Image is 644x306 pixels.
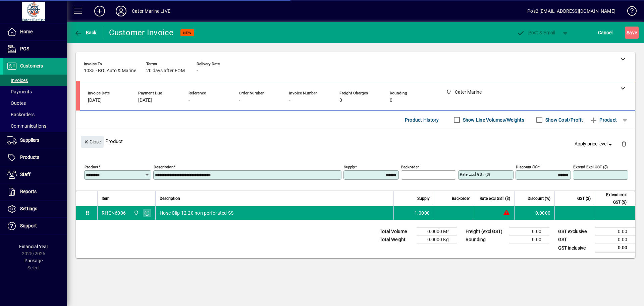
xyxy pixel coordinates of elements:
[20,206,37,211] span: Settings
[3,201,67,217] a: Settings
[3,75,67,86] a: Invoices
[513,27,559,39] button: Post & Email
[627,30,629,35] span: S
[599,191,627,206] span: Extend excl GST ($)
[7,78,28,83] span: Invoices
[586,114,620,126] button: Product
[376,228,417,236] td: Total Volume
[3,132,67,149] a: Suppliers
[625,27,639,39] button: Save
[19,244,48,249] span: Financial Year
[595,228,635,236] td: 0.00
[132,209,140,217] span: Cater Marine
[109,27,174,38] div: Customer Invoice
[577,195,591,202] span: GST ($)
[417,195,430,202] span: Supply
[20,189,37,194] span: Reports
[239,98,240,103] span: -
[555,228,595,236] td: GST exclusive
[462,236,509,244] td: Rounding
[417,236,457,244] td: 0.0000 Kg
[197,68,198,74] span: -
[405,115,439,125] span: Product History
[3,120,67,132] a: Communications
[79,138,105,144] app-page-header-button: Close
[390,98,392,103] span: 0
[20,223,37,228] span: Support
[20,172,31,177] span: Staff
[528,30,531,35] span: P
[401,165,419,169] mat-label: Backorder
[146,68,185,74] span: 20 days after EOM
[7,123,46,129] span: Communications
[339,98,342,103] span: 0
[67,27,104,39] app-page-header-button: Back
[110,5,132,17] button: Profile
[555,236,595,244] td: GST
[102,195,110,202] span: Item
[20,29,33,34] span: Home
[138,98,152,103] span: [DATE]
[462,228,509,236] td: Freight (excl GST)
[528,195,550,202] span: Discount (%)
[84,68,136,74] span: 1035 - BOI Auto & Marine
[154,165,173,169] mat-label: Description
[160,210,233,216] span: Hose Clip 12-20 non perforated SS
[89,5,110,17] button: Add
[20,46,29,51] span: POS
[7,89,32,94] span: Payments
[3,97,67,109] a: Quotes
[417,228,457,236] td: 0.0000 M³
[289,98,290,103] span: -
[20,63,43,69] span: Customers
[598,27,613,38] span: Cancel
[622,1,636,23] a: Knowledge Base
[132,6,170,16] div: Cater Marine LIVE
[590,115,617,125] span: Product
[462,117,524,123] label: Show Line Volumes/Weights
[596,27,614,39] button: Cancel
[572,138,616,150] button: Apply price level
[85,165,98,169] mat-label: Product
[516,165,538,169] mat-label: Discount (%)
[20,137,39,143] span: Suppliers
[595,236,635,244] td: 0.00
[517,30,555,35] span: ost & Email
[514,206,554,220] td: 0.0000
[3,41,67,57] a: POS
[24,258,43,263] span: Package
[527,6,615,16] div: Pos2 [EMAIL_ADDRESS][DOMAIN_NAME]
[460,172,490,177] mat-label: Rate excl GST ($)
[84,136,101,147] span: Close
[402,114,442,126] button: Product History
[480,195,510,202] span: Rate excl GST ($)
[555,244,595,252] td: GST inclusive
[616,136,632,152] button: Delete
[509,228,549,236] td: 0.00
[452,195,470,202] span: Backorder
[3,166,67,183] a: Staff
[376,236,417,244] td: Total Weight
[627,27,637,38] span: ave
[575,140,613,147] span: Apply price level
[74,30,97,35] span: Back
[616,141,632,147] app-page-header-button: Delete
[344,165,355,169] mat-label: Supply
[509,236,549,244] td: 0.00
[102,210,126,216] div: RHCN6006
[3,86,67,97] a: Payments
[3,149,67,166] a: Products
[3,183,67,200] a: Reports
[183,31,192,35] span: NEW
[544,117,583,123] label: Show Cost/Profit
[7,112,35,117] span: Backorders
[7,100,26,106] span: Quotes
[160,195,180,202] span: Description
[415,210,430,216] span: 1.0000
[3,218,67,234] a: Support
[189,98,190,103] span: -
[88,98,102,103] span: [DATE]
[20,155,39,160] span: Products
[76,129,635,154] div: Product
[72,27,98,39] button: Back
